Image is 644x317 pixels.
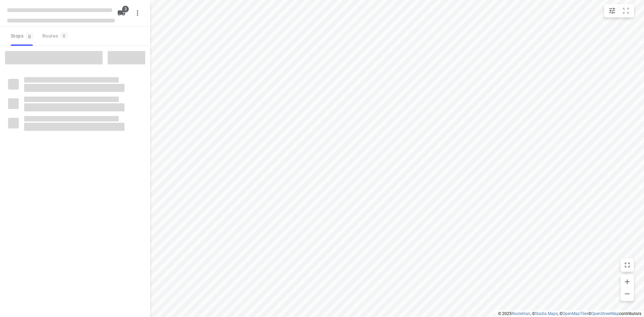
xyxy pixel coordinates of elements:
[591,311,619,316] a: OpenStreetMap
[512,311,530,316] a: Routetitan
[498,311,641,316] li: © 2025 , © , © © contributors
[535,311,558,316] a: Stadia Maps
[605,4,619,17] button: Map settings
[604,4,634,17] div: small contained button group
[562,311,588,316] a: OpenMapTiles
